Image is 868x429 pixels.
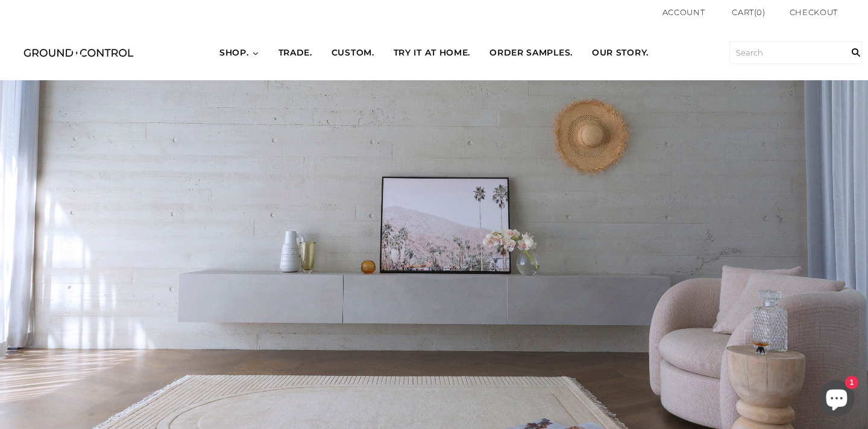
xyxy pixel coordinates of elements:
[384,36,480,70] a: TRY IT AT HOME.
[844,25,868,80] input: Search
[269,36,322,70] a: TRADE.
[732,7,754,17] span: Cart
[394,47,471,59] span: TRY IT AT HOME.
[210,36,269,70] a: SHOP.
[480,36,582,70] a: ORDER SAMPLES.
[662,7,705,17] a: Account
[489,47,573,59] span: ORDER SAMPLES.
[732,6,766,19] a: Cart(0)
[582,36,658,70] a: OUR STORY.
[729,41,862,64] input: Search
[332,47,374,59] span: CUSTOM.
[219,47,249,59] span: SHOP.
[815,380,858,419] inbox-online-store-chat: Shopify online store chat
[322,36,384,70] a: CUSTOM.
[756,7,763,17] span: 0
[592,47,649,59] span: OUR STORY.
[278,47,312,59] span: TRADE.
